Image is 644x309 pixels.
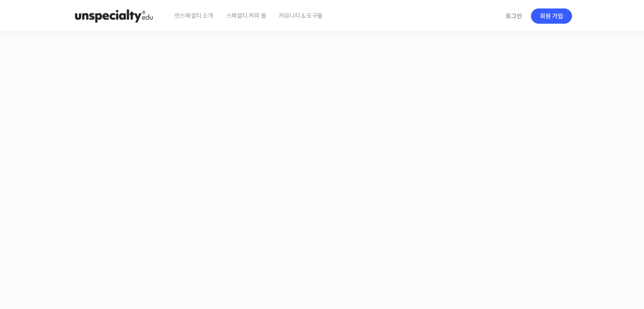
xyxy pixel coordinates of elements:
[8,176,636,188] p: 시간과 장소에 구애받지 않고, 검증된 커리큘럼으로
[8,130,636,172] p: [PERSON_NAME]을 다하는 당신을 위해, 최고와 함께 만든 커피 클래스
[531,8,572,24] a: 회원 가입
[500,6,527,26] a: 로그인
